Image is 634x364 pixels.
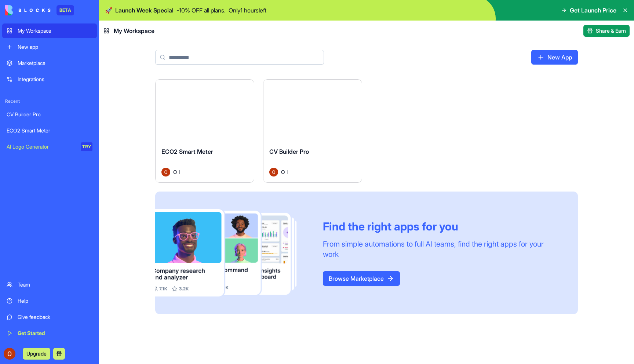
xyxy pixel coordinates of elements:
div: New app [18,43,92,51]
span: ECO2 Smart Meter [161,148,213,155]
button: Upgrade [23,348,50,360]
div: AI Logo Generator [7,143,76,150]
span: CV Builder Pro [269,148,309,155]
a: Upgrade [23,350,50,357]
div: ECO2 Smart Meter [7,127,92,134]
div: Integrations [18,76,92,83]
img: ACg8ocLEimCKv9YdDs0GBgmT7NAxw6AG6HQNzBW-zTM_a1wAkawGfOY=s96-c [4,348,15,360]
a: Integrations [2,72,97,87]
a: Marketplace [2,56,97,70]
span: O I [173,168,180,176]
span: 🚀 [105,6,112,15]
div: Help [18,297,92,305]
img: logo [5,5,51,15]
a: Give feedback [2,310,97,324]
p: Only 1 hours left [229,6,266,15]
span: Share & Earn [596,27,626,34]
p: - 10 % OFF all plans. [176,6,226,15]
span: Launch Week Special [115,6,174,15]
div: Marketplace [18,59,92,67]
div: CV Builder Pro [7,111,92,118]
a: Get Started [2,326,97,341]
a: Help [2,294,97,308]
img: Avatar [161,168,170,176]
a: CV Builder ProAvatarO I [263,79,362,183]
div: Get Started [18,330,92,337]
a: CV Builder Pro [2,107,97,122]
button: Share & Earn [583,25,630,37]
div: Find the right apps for you [323,220,560,233]
span: O I [281,168,288,176]
div: TRY [81,142,92,151]
div: Give feedback [18,313,92,321]
div: BETA [57,5,74,15]
span: Get Launch Price [570,6,616,15]
img: Avatar [269,168,278,176]
div: Team [18,281,92,288]
a: Team [2,277,97,292]
a: ECO2 Smart Meter [2,123,97,138]
div: My Workspace [18,27,92,34]
a: ECO2 Smart MeterAvatarO I [155,79,254,183]
a: BETA [5,5,74,15]
img: Frame_181_egmpey.png [155,209,311,297]
a: New app [2,40,97,54]
span: Recent [2,98,97,104]
a: New App [531,50,578,65]
a: My Workspace [2,23,97,38]
div: From simple automations to full AI teams, find the right apps for your work [323,239,560,259]
span: My Workspace [114,26,154,35]
a: Browse Marketplace [323,271,400,286]
a: AI Logo GeneratorTRY [2,139,97,154]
